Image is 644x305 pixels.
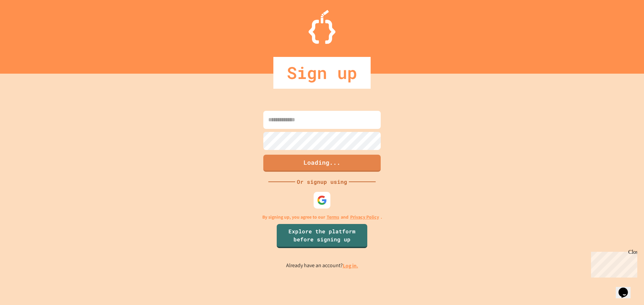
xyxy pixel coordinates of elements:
img: google-icon.svg [317,195,327,205]
iframe: chat widget [588,249,637,278]
a: Privacy Policy [350,214,379,221]
button: Loading... [263,155,381,172]
p: Already have an account? [286,261,358,270]
div: Sign up [273,57,371,89]
div: Or signup using [295,178,349,186]
p: By signing up, you agree to our and . [262,214,382,221]
img: Logo.svg [309,10,335,44]
a: Log in. [343,262,358,269]
a: Terms [327,214,339,221]
iframe: chat widget [616,278,637,298]
a: Explore the platform before signing up [277,224,367,248]
div: Chat with us now!Close [3,3,46,43]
